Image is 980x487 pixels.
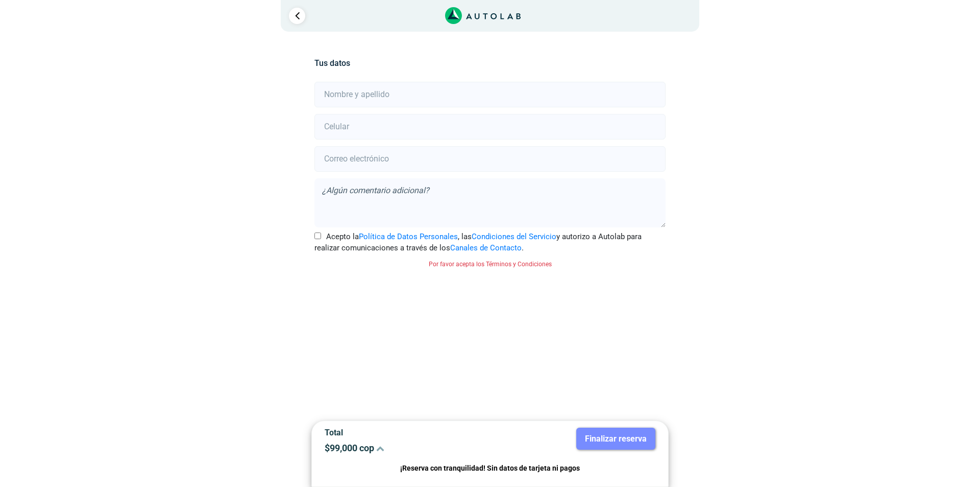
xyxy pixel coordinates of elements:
[445,10,521,20] a: Link al sitio de autolab
[576,428,655,450] button: Finalizar reserva
[325,462,655,474] p: ¡Reserva con tranquilidad! Sin datos de tarjeta ni pagos
[472,232,556,241] a: Condiciones del Servicio
[314,114,665,140] input: Celular
[314,231,665,254] label: Acepto la , las y autorizo a Autolab para realizar comunicaciones a través de los .
[314,58,665,68] h5: Tus datos
[314,146,665,172] input: Correo electrónico
[450,243,522,252] a: Canales de Contacto
[325,443,482,453] p: $ 99,000 cop
[314,233,321,239] input: Acepto laPolítica de Datos Personales, lasCondiciones del Servicioy autorizo a Autolab para reali...
[359,232,458,241] a: Política de Datos Personales
[289,8,305,24] a: Ir al paso anterior
[314,82,665,107] input: Nombre y apellido
[325,428,482,437] p: Total
[429,261,552,268] small: Por favor acepta los Términos y Condiciones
